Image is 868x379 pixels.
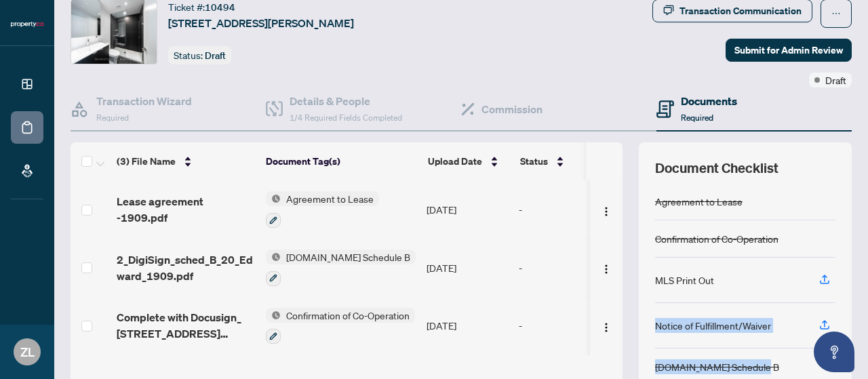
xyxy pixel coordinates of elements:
div: MLS Print Out [655,273,714,287]
div: - [519,202,623,217]
span: ZL [20,342,35,361]
button: Status Icon[DOMAIN_NAME] Schedule B [266,250,416,286]
span: Complete with Docusign_ [STREET_ADDRESS][PERSON_NAME] 1909_2025-08-28 14_21_48.pdf [117,309,255,342]
h4: Transaction Wizard [96,93,192,109]
div: - [519,260,623,275]
span: Agreement to Lease [281,191,379,206]
span: Document Checklist [655,159,778,178]
th: Status [515,142,630,180]
img: Logo [601,322,612,333]
span: Draft [205,49,226,62]
img: Status Icon [266,250,281,264]
div: Confirmation of Co-Operation [655,231,778,246]
th: Document Tag(s) [260,142,422,180]
div: - [519,318,623,333]
button: Open asap [814,332,854,372]
span: Lease agreement -1909.pdf [117,193,255,226]
div: Agreement to Lease [655,194,743,209]
button: Logo [595,199,617,220]
img: Status Icon [266,191,281,206]
button: Logo [595,315,617,336]
span: Required [681,113,713,123]
span: Upload Date [428,154,482,169]
span: 10494 [205,1,235,14]
span: 2_DigiSign_sched_B_20_Edward_1909.pdf [117,252,255,284]
h4: Details & People [290,93,402,109]
div: Notice of Fulfillment/Waiver [655,318,771,333]
img: Logo [601,264,612,275]
div: Status: [168,46,231,64]
h4: Documents [681,93,737,109]
span: [STREET_ADDRESS][PERSON_NAME] [168,15,354,31]
span: [DOMAIN_NAME] Schedule B [281,250,416,264]
td: [DATE] [421,297,513,355]
th: Upload Date [422,142,515,180]
button: Submit for Admin Review [726,39,852,62]
span: Submit for Admin Review [734,39,843,61]
img: logo [11,20,43,28]
span: Confirmation of Co-Operation [281,308,415,323]
button: Logo [595,257,617,279]
button: Status IconAgreement to Lease [266,191,379,228]
button: Status IconConfirmation of Co-Operation [266,308,415,344]
span: ellipsis [831,9,841,18]
th: (3) File Name [111,142,260,180]
td: [DATE] [421,180,513,239]
h4: Commission [481,101,542,117]
span: 1/4 Required Fields Completed [290,113,402,123]
div: [DOMAIN_NAME] Schedule B [655,359,779,374]
td: [DATE] [421,239,513,297]
img: Logo [601,206,612,217]
span: Status [520,154,548,169]
span: Required [96,113,129,123]
span: Draft [825,73,846,87]
img: Status Icon [266,308,281,323]
span: (3) File Name [117,154,176,169]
